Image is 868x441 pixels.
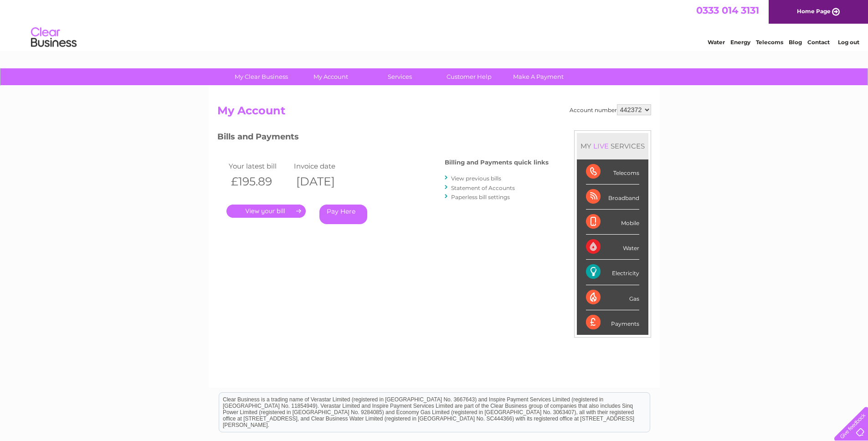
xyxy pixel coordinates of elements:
[362,68,437,85] a: Services
[226,172,292,191] th: £195.89
[708,39,725,46] a: Water
[586,235,639,260] div: Water
[586,185,639,210] div: Broadband
[319,205,367,224] a: Pay Here
[586,260,639,285] div: Electricity
[586,159,639,185] div: Telecoms
[756,39,783,46] a: Telecoms
[219,5,650,44] div: Clear Business is a trading name of Verastar Limited (registered in [GEOGRAPHIC_DATA] No. 3667643...
[807,39,830,46] a: Contact
[696,5,759,16] a: 0333 014 3131
[226,205,306,218] a: .
[586,310,639,335] div: Payments
[445,159,549,166] h4: Billing and Payments quick links
[451,185,515,191] a: Statement of Accounts
[838,39,859,46] a: Log out
[292,160,357,172] td: Invoice date
[577,133,648,159] div: MY SERVICES
[501,68,576,85] a: Make A Payment
[431,68,507,85] a: Customer Help
[451,194,510,200] a: Paperless bill settings
[217,104,651,122] h2: My Account
[730,39,750,46] a: Energy
[591,142,611,150] div: LIVE
[570,104,651,115] div: Account number
[789,39,802,46] a: Blog
[226,160,292,172] td: Your latest bill
[217,130,549,146] h3: Bills and Payments
[292,172,357,191] th: [DATE]
[586,210,639,235] div: Mobile
[451,175,501,182] a: View previous bills
[586,285,639,310] div: Gas
[293,68,368,85] a: My Account
[224,68,299,85] a: My Clear Business
[31,24,77,51] img: logo.png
